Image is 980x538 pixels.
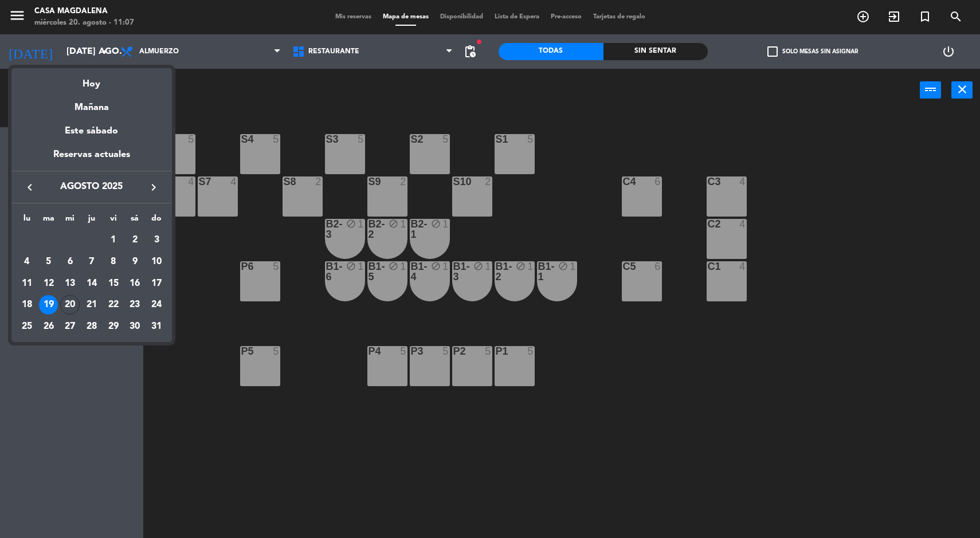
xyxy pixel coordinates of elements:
td: 21 de agosto de 2025 [81,294,103,316]
td: 24 de agosto de 2025 [146,294,167,316]
div: 25 [17,317,37,336]
td: 27 de agosto de 2025 [59,316,81,337]
td: 6 de agosto de 2025 [59,251,81,273]
td: 15 de agosto de 2025 [103,273,124,294]
td: 22 de agosto de 2025 [103,294,124,316]
div: Este sábado [11,115,172,147]
i: keyboard_arrow_right [147,180,160,194]
th: domingo [146,212,167,230]
div: 9 [125,252,144,272]
div: 11 [17,274,37,293]
th: lunes [16,212,38,230]
div: 7 [82,252,101,272]
th: miércoles [59,212,81,230]
td: 7 de agosto de 2025 [81,251,103,273]
td: 14 de agosto de 2025 [81,273,103,294]
div: 26 [39,317,58,336]
div: 10 [147,252,166,272]
div: 5 [39,252,58,272]
td: 20 de agosto de 2025 [59,294,81,316]
div: 24 [147,295,166,315]
td: 25 de agosto de 2025 [16,316,38,337]
th: viernes [103,212,124,230]
div: 12 [39,274,58,293]
td: 31 de agosto de 2025 [146,316,167,337]
td: 12 de agosto de 2025 [38,273,60,294]
div: 23 [125,295,144,315]
td: AGO. [16,229,103,251]
td: 10 de agosto de 2025 [146,251,167,273]
div: 28 [82,317,101,336]
td: 23 de agosto de 2025 [124,294,146,316]
td: 13 de agosto de 2025 [59,273,81,294]
td: 29 de agosto de 2025 [103,316,124,337]
div: 31 [147,317,166,336]
button: keyboard_arrow_left [19,180,40,195]
div: Mañana [11,92,172,115]
td: 4 de agosto de 2025 [16,251,38,273]
div: 13 [60,274,80,293]
td: 19 de agosto de 2025 [38,294,60,316]
div: Reservas actuales [11,147,172,171]
span: agosto 2025 [40,179,143,194]
div: 8 [104,252,123,272]
th: jueves [81,212,103,230]
td: 28 de agosto de 2025 [81,316,103,337]
div: 2 [125,230,144,250]
div: 1 [104,230,123,250]
div: 29 [104,317,123,336]
div: 27 [60,317,80,336]
div: 14 [82,274,101,293]
td: 16 de agosto de 2025 [124,273,146,294]
td: 30 de agosto de 2025 [124,316,146,337]
div: 4 [17,252,37,272]
div: 6 [60,252,80,272]
td: 17 de agosto de 2025 [146,273,167,294]
div: 22 [104,295,123,315]
td: 1 de agosto de 2025 [103,229,124,251]
div: 16 [125,274,144,293]
div: 21 [82,295,101,315]
td: 26 de agosto de 2025 [38,316,60,337]
td: 9 de agosto de 2025 [124,251,146,273]
div: 20 [60,295,80,315]
div: 19 [39,295,58,315]
div: 3 [147,230,166,250]
i: keyboard_arrow_left [23,180,37,194]
td: 18 de agosto de 2025 [16,294,38,316]
th: sábado [124,212,146,230]
div: 30 [125,317,144,336]
div: 18 [17,295,37,315]
td: 8 de agosto de 2025 [103,251,124,273]
th: martes [38,212,60,230]
div: 15 [104,274,123,293]
td: 3 de agosto de 2025 [146,229,167,251]
div: 17 [147,274,166,293]
td: 2 de agosto de 2025 [124,229,146,251]
td: 11 de agosto de 2025 [16,273,38,294]
div: Hoy [11,68,172,92]
td: 5 de agosto de 2025 [38,251,60,273]
button: keyboard_arrow_right [143,180,164,195]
